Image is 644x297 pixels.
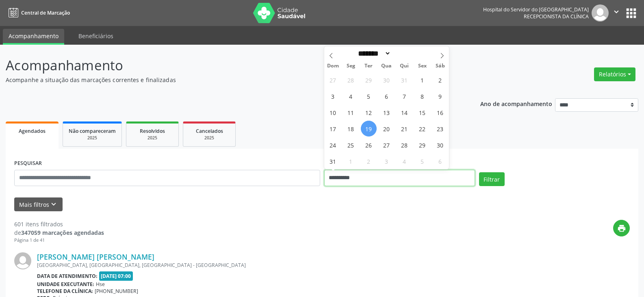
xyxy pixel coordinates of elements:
[432,153,448,169] span: Setembro 6, 2025
[14,237,104,244] div: Página 1 de 41
[361,88,377,104] span: Agosto 5, 2025
[21,9,70,16] span: Central de Marcação
[3,29,64,45] a: Acompanhamento
[6,6,70,20] a: Central de Marcação
[397,153,412,169] span: Setembro 4, 2025
[361,153,377,169] span: Setembro 2, 2025
[397,121,412,137] span: Agosto 21, 2025
[325,137,341,153] span: Agosto 24, 2025
[414,104,430,120] span: Agosto 15, 2025
[379,121,395,137] span: Agosto 20, 2025
[612,7,621,16] i: 
[377,63,395,69] span: Qua
[361,121,377,137] span: Agosto 19, 2025
[356,49,391,58] select: Month
[432,88,448,104] span: Agosto 9, 2025
[99,271,133,281] span: [DATE] 07:00
[196,128,223,134] span: Cancelados
[414,88,430,104] span: Agosto 8, 2025
[189,135,230,141] div: 2025
[343,72,359,88] span: Julho 28, 2025
[69,135,116,141] div: 2025
[37,273,98,280] b: Data de atendimento:
[96,281,105,288] span: Hse
[19,128,46,134] span: Agendados
[14,252,31,269] img: img
[325,72,341,88] span: Julho 27, 2025
[69,128,116,134] span: Não compareceram
[379,88,395,104] span: Agosto 6, 2025
[324,63,342,69] span: Dom
[325,121,341,137] span: Agosto 17, 2025
[414,72,430,88] span: Agosto 1, 2025
[325,88,341,104] span: Agosto 3, 2025
[395,63,413,69] span: Qui
[594,67,635,81] button: Relatórios
[432,104,448,120] span: Agosto 16, 2025
[391,49,418,58] input: Year
[361,104,377,120] span: Agosto 12, 2025
[6,55,449,76] p: Acompanhamento
[397,104,412,120] span: Agosto 14, 2025
[379,72,395,88] span: Julho 30, 2025
[343,137,359,153] span: Agosto 25, 2025
[609,4,624,22] button: 
[325,153,341,169] span: Agosto 31, 2025
[95,288,138,295] span: [PHONE_NUMBER]
[14,157,42,170] label: PESQUISAR
[37,288,93,295] b: Telefone da clínica:
[343,104,359,120] span: Agosto 11, 2025
[6,76,449,84] p: Acompanhe a situação das marcações correntes e finalizadas
[397,72,412,88] span: Julho 31, 2025
[479,172,505,186] button: Filtrar
[37,262,508,269] div: [GEOGRAPHIC_DATA], [GEOGRAPHIC_DATA], [GEOGRAPHIC_DATA] - [GEOGRAPHIC_DATA]
[432,72,448,88] span: Agosto 2, 2025
[379,137,395,153] span: Agosto 27, 2025
[14,197,63,212] button: Mais filtroskeyboard_arrow_down
[524,13,589,20] span: Recepcionista da clínica
[343,121,359,137] span: Agosto 18, 2025
[37,281,94,288] b: Unidade executante:
[432,137,448,153] span: Agosto 30, 2025
[14,220,104,228] div: 601 itens filtrados
[37,252,154,261] a: [PERSON_NAME] [PERSON_NAME]
[414,121,430,137] span: Agosto 22, 2025
[414,153,430,169] span: Setembro 5, 2025
[414,137,430,153] span: Agosto 29, 2025
[413,63,431,69] span: Sex
[361,72,377,88] span: Julho 29, 2025
[592,4,609,22] img: img
[325,104,341,120] span: Agosto 10, 2025
[431,63,449,69] span: Sáb
[617,224,626,233] i: print
[21,229,104,236] strong: 347059 marcações agendadas
[613,220,630,236] button: print
[480,98,552,108] p: Ano de acompanhamento
[342,63,360,69] span: Seg
[343,88,359,104] span: Agosto 4, 2025
[14,228,104,237] div: de
[397,88,412,104] span: Agosto 7, 2025
[49,200,58,209] i: keyboard_arrow_down
[132,135,173,141] div: 2025
[379,104,395,120] span: Agosto 13, 2025
[432,121,448,137] span: Agosto 23, 2025
[73,29,119,43] a: Beneficiários
[360,63,377,69] span: Ter
[379,153,395,169] span: Setembro 3, 2025
[624,6,638,20] button: apps
[343,153,359,169] span: Setembro 1, 2025
[483,6,589,13] div: Hospital do Servidor do [GEOGRAPHIC_DATA]
[397,137,412,153] span: Agosto 28, 2025
[140,128,165,134] span: Resolvidos
[361,137,377,153] span: Agosto 26, 2025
